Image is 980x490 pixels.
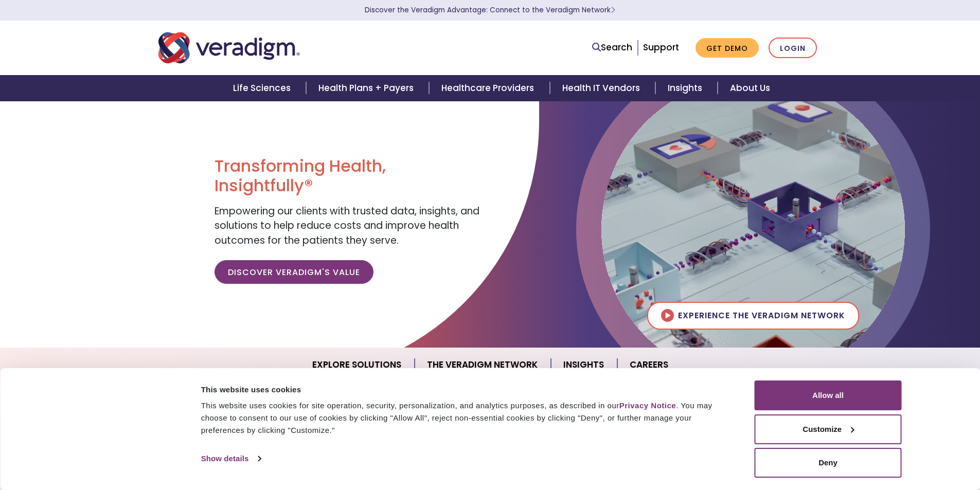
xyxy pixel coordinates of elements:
button: Deny [755,448,902,478]
button: Customize [755,414,902,444]
a: Show details [201,451,261,466]
a: Health IT Vendors [550,75,655,101]
a: Life Sciences [221,75,306,101]
a: Healthcare Providers [429,75,549,101]
div: This website uses cookies for site operation, security, personalization, and analytics purposes, ... [201,400,732,437]
button: Allow all [755,380,902,410]
div: This website uses cookies [201,384,732,396]
a: Insights [551,352,617,378]
h1: Transforming Health, Insightfully® [215,156,482,196]
a: Get Demo [696,38,759,58]
span: Learn More [611,5,615,15]
span: Empowering our clients with trusted data, insights, and solutions to help reduce costs and improv... [215,204,479,247]
a: About Us [718,75,782,101]
a: Health Plans + Payers [306,75,429,101]
a: Search [592,41,632,55]
a: Careers [617,352,681,378]
a: Discover the Veradigm Advantage: Connect to the Veradigm NetworkLearn More [365,5,615,15]
a: Support [643,41,679,53]
a: Explore Solutions [300,352,415,378]
a: The Veradigm Network [415,352,551,378]
a: Privacy Notice [619,401,676,410]
img: Veradigm logo [158,31,300,65]
a: Login [769,38,817,59]
a: Discover Veradigm's Value [215,260,373,284]
a: Insights [655,75,718,101]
